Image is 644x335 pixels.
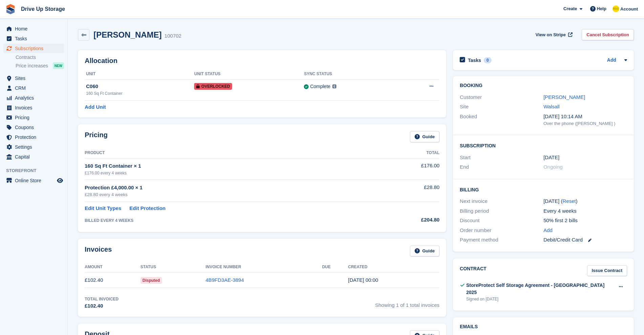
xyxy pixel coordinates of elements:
span: Disputed [141,277,162,284]
div: 50% first 2 bills [543,217,627,225]
th: Unit Status [194,69,304,80]
a: menu [3,93,64,103]
div: C060 [86,83,194,90]
span: Price increases [16,63,48,69]
div: NEW [53,62,64,69]
th: Sync Status [304,69,398,80]
div: 100702 [164,32,181,40]
a: 4B9FD3AE-3894 [206,277,244,283]
th: Total [374,148,439,159]
a: menu [3,123,64,132]
a: menu [3,103,64,112]
time: 2025-08-12 23:00:10 UTC [348,277,378,283]
div: 160 Sq Ft Container [86,90,194,97]
div: Customer [460,93,543,101]
a: menu [3,152,64,162]
span: Help [597,5,606,12]
img: Crispin Vitoria [612,5,619,12]
a: Add Unit [85,103,106,111]
span: Storefront [6,167,67,174]
th: Status [141,262,206,273]
a: Price increases NEW [16,62,64,69]
div: £204.80 [374,216,439,224]
h2: [PERSON_NAME] [94,30,162,39]
h2: Booking [460,83,627,88]
div: 0 [484,57,492,63]
time: 2025-08-12 23:00:00 UTC [543,154,559,162]
div: Protection £4,000.00 × 1 [85,184,374,192]
th: Created [348,262,440,273]
th: Invoice Number [206,262,322,273]
th: Product [85,148,374,159]
a: menu [3,44,64,53]
div: £28.80 every 4 weeks [85,191,374,198]
div: StoreProtect Self Storage Agreement - [GEOGRAPHIC_DATA] 2025 [466,282,615,296]
a: View on Stripe [533,29,574,40]
a: menu [3,34,64,43]
div: £102.40 [85,302,119,310]
div: Discount [460,217,543,225]
a: Edit Protection [129,205,166,212]
span: Sites [15,74,56,83]
div: 160 Sq Ft Container × 1 [85,162,374,170]
img: icon-info-grey-7440780725fd019a000dd9b08b2336e03edf1995a4989e88bcd33f0948082b44.svg [332,84,336,88]
a: Add [543,227,553,234]
a: Preview store [56,176,64,185]
div: Next invoice [460,197,543,205]
h2: Allocation [85,57,439,65]
div: Signed on [DATE] [466,296,615,302]
span: Home [15,24,56,34]
div: Order number [460,227,543,234]
div: Every 4 weeks [543,207,627,215]
div: £176.00 every 4 weeks [85,170,374,176]
a: menu [3,132,64,142]
h2: Invoices [85,246,112,257]
a: Guide [410,246,440,257]
img: stora-icon-8386f47178a22dfd0bd8f6a31ec36ba5ce8667c1dd55bd0f319d3a0aa187defe.svg [5,4,16,14]
div: Site [460,103,543,111]
span: Account [620,6,638,13]
a: Edit Unit Types [85,205,121,212]
h2: Subscription [460,142,627,149]
div: End [460,163,543,171]
div: [DATE] ( ) [543,197,627,205]
a: Drive Up Storage [18,3,68,15]
span: Settings [15,142,56,152]
th: Amount [85,262,141,273]
span: Subscriptions [15,44,56,53]
th: Unit [85,69,194,80]
span: Analytics [15,93,56,103]
a: Walsall [543,104,560,109]
a: Issue Contract [587,265,627,276]
td: £102.40 [85,273,141,288]
div: Over the phone ([PERSON_NAME] ) [543,120,627,127]
a: Cancel Subscription [582,29,634,40]
h2: Pricing [85,131,108,142]
div: Start [460,154,543,162]
span: Online Store [15,176,56,185]
a: [PERSON_NAME] [543,94,585,100]
span: Coupons [15,123,56,132]
a: Reset [563,198,576,204]
th: Due [322,262,348,273]
div: [DATE] 10:14 AM [543,113,627,121]
a: menu [3,83,64,93]
div: Booked [460,113,543,127]
span: CRM [15,83,56,93]
span: Showing 1 of 1 total invoices [375,296,439,310]
a: menu [3,176,64,185]
div: Total Invoiced [85,296,119,302]
div: Billing period [460,207,543,215]
a: menu [3,142,64,152]
div: Complete [310,83,330,90]
h2: Tasks [468,57,481,63]
h2: Emails [460,324,627,330]
h2: Contract [460,265,486,276]
div: BILLED EVERY 4 WEEKS [85,217,374,224]
span: View on Stripe [536,32,566,38]
span: Tasks [15,34,56,43]
h2: Billing [460,186,627,193]
div: Debit/Credit Card [543,236,627,244]
span: Ongoing [543,164,563,170]
a: Add [607,57,616,64]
